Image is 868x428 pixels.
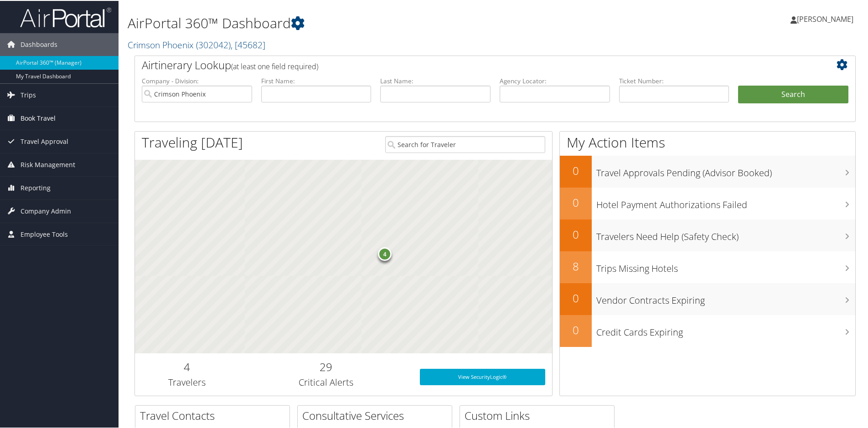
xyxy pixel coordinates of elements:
[21,199,71,222] span: Company Admin
[596,161,855,178] h3: Travel Approvals Pending (Advisor Booked)
[142,56,788,72] h2: Airtinerary Lookup
[560,187,855,219] a: 0Hotel Payment Authorizations Failed
[142,76,252,85] label: Company - Division:
[261,76,372,85] label: First Name:
[246,358,406,374] h2: 29
[560,258,592,273] h2: 8
[142,358,232,374] h2: 4
[560,290,592,305] h2: 0
[231,38,265,50] span: , [ 45682 ]
[231,61,318,71] span: (at least one field required)
[560,226,592,241] h2: 0
[128,38,265,50] a: Crimson Phoenix
[21,222,68,245] span: Employee Tools
[420,368,545,384] a: View SecurityLogic®
[21,129,68,152] span: Travel Approval
[21,106,56,129] span: Book Travel
[596,289,855,306] h3: Vendor Contracts Expiring
[140,407,289,423] h2: Travel Contacts
[21,32,57,55] span: Dashboards
[380,76,491,85] label: Last Name:
[560,314,855,346] a: 0Credit Cards Expiring
[385,135,545,152] input: Search for Traveler
[378,246,392,260] div: 4
[560,162,592,178] h2: 0
[596,257,855,274] h3: Trips Missing Hotels
[619,76,729,85] label: Ticket Number:
[246,375,406,388] h3: Critical Alerts
[500,76,610,85] label: Agency Locator:
[596,193,855,210] h3: Hotel Payment Authorizations Failed
[790,5,863,32] a: [PERSON_NAME]
[596,225,855,242] h3: Travelers Need Help (Safety Check)
[560,132,855,151] h1: My Action Items
[465,407,614,423] h2: Custom Links
[142,375,232,388] h3: Travelers
[21,176,51,199] span: Reporting
[21,83,36,106] span: Trips
[596,321,855,338] h3: Credit Cards Expiring
[738,85,848,103] button: Search
[560,282,855,314] a: 0Vendor Contracts Expiring
[142,132,243,151] h1: Traveling [DATE]
[560,155,855,187] a: 0Travel Approvals Pending (Advisor Booked)
[21,153,75,175] span: Risk Management
[797,13,853,23] span: [PERSON_NAME]
[560,250,855,282] a: 8Trips Missing Hotels
[196,38,231,50] span: ( 302042 )
[560,219,855,250] a: 0Travelers Need Help (Safety Check)
[302,407,452,423] h2: Consultative Services
[560,194,592,209] h2: 0
[560,321,592,337] h2: 0
[128,13,618,32] h1: AirPortal 360™ Dashboard
[20,6,111,27] img: airportal-logo.png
